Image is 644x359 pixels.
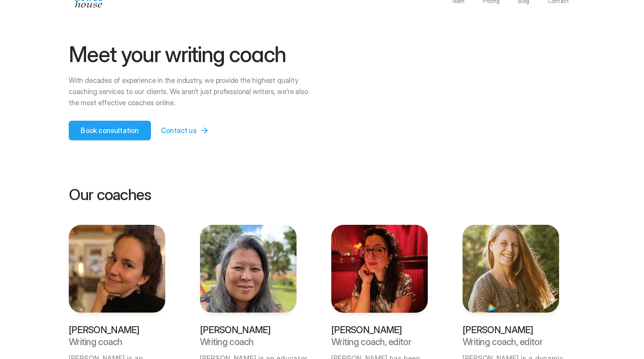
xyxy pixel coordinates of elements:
[69,43,315,66] h1: Meet your writing coach
[331,325,428,335] p: [PERSON_NAME]
[154,121,219,140] a: Contact us
[463,225,559,313] img: Maggie Sadler, one of the Hewes House book writing coach, literary agent, one of the best literar...
[200,337,297,347] p: Writing coach
[69,75,315,108] p: With decades of experience in the industry, we provide the highest quality coaching services to o...
[161,125,197,136] p: Contact us
[69,337,165,347] p: Writing coach
[200,325,297,335] p: [PERSON_NAME]
[81,125,139,136] p: Book consultation
[331,225,428,313] img: Porochista Khakpour, one of the Hewes House book editors and book coach, also runs a writing clas...
[200,225,297,313] img: Ky Huynh, one of the Hewes House book editors and book coach, also runs a writing class as a writ...
[69,187,575,203] p: Our coaches
[463,337,559,347] p: Writing coach, editor
[331,337,428,347] p: Writing coach, editor
[69,325,165,335] p: [PERSON_NAME]
[463,325,559,335] p: [PERSON_NAME]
